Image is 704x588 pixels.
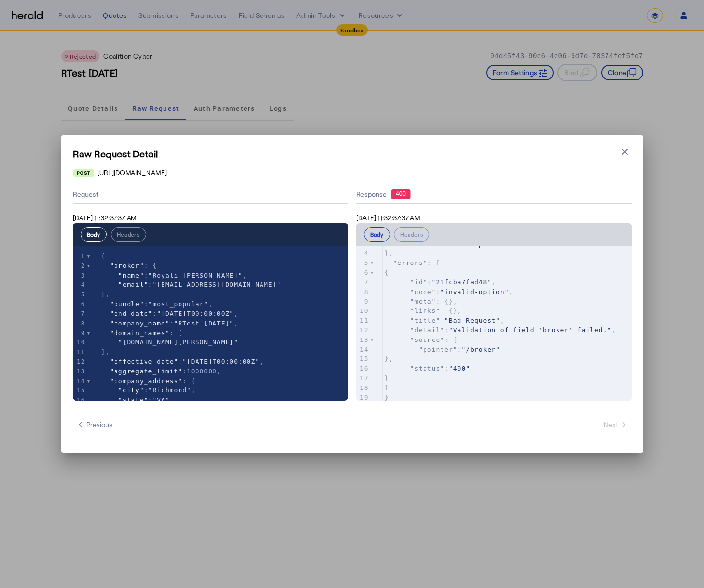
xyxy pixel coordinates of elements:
[77,420,113,430] span: Previous
[385,317,505,324] span: : ,
[385,249,393,257] span: },
[73,338,87,347] div: 10
[356,214,420,222] span: [DATE] 11:32:37:37 AM
[410,336,444,343] span: "source"
[356,364,370,373] div: 16
[449,365,470,372] span: "400"
[73,395,87,405] div: 16
[356,325,370,335] div: 12
[356,393,370,402] div: 19
[385,279,496,286] span: : ,
[73,186,348,204] div: Request
[419,346,457,353] span: "pointer"
[385,269,389,276] span: {
[436,240,504,248] span: "invalid-option"
[101,396,174,403] span: : ,
[101,272,247,279] span: : ,
[356,306,370,316] div: 10
[101,348,110,356] span: ],
[385,240,505,248] span: :
[101,320,239,327] span: : ,
[385,307,462,314] span: : {},
[73,319,87,328] div: 8
[356,287,370,297] div: 8
[432,279,492,286] span: "21fcba7fad48"
[152,396,169,403] span: "VA"
[118,396,148,403] span: "state"
[356,297,370,307] div: 9
[182,358,260,365] span: "[DATE]T00:00:00Z"
[356,248,370,258] div: 4
[600,416,632,433] button: Next
[356,373,370,383] div: 17
[73,357,87,367] div: 12
[356,278,370,287] div: 7
[393,259,427,266] span: "errors"
[356,268,370,278] div: 6
[385,374,389,382] span: }
[604,420,628,430] span: Next
[110,358,178,365] span: "effective_date"
[110,320,170,327] span: "company_name"
[118,387,144,394] span: "city"
[410,298,436,305] span: "meta"
[101,368,221,375] span: : ,
[385,384,389,391] span: ]
[410,317,440,324] span: "title"
[101,387,196,394] span: : ,
[356,189,632,199] div: Response
[73,290,87,299] div: 5
[101,329,183,337] span: : [
[110,310,152,317] span: "end_date"
[364,227,390,242] button: Body
[98,168,167,178] span: [URL][DOMAIN_NAME]
[110,329,170,337] span: "domain_names"
[157,310,234,317] span: "[DATE]T00:00:00Z"
[395,190,405,197] text: 400
[410,307,440,314] span: "links"
[110,368,182,375] span: "aggregate_limit"
[81,227,107,242] button: Body
[110,377,182,385] span: "company_address"
[174,320,234,327] span: "RTest [DATE]"
[73,261,87,271] div: 2
[385,298,458,305] span: : {},
[402,240,432,248] span: "email"
[73,386,87,395] div: 15
[461,346,500,353] span: "/broker"
[101,291,110,298] span: },
[385,326,616,334] span: : ,
[410,288,436,295] span: "code"
[356,383,370,393] div: 18
[148,387,191,394] span: "Richmond"
[118,281,148,288] span: "email"
[148,300,209,308] span: "most_popular"
[73,309,87,319] div: 7
[410,365,444,372] span: "status"
[385,346,500,353] span: :
[394,227,429,242] button: Headers
[101,252,106,260] span: {
[101,300,213,308] span: : ,
[385,336,458,343] span: : {
[73,347,87,357] div: 11
[111,227,146,242] button: Headers
[101,310,239,317] span: : ,
[356,335,370,345] div: 13
[73,147,632,160] h1: Raw Request Detail
[410,279,427,286] span: "id"
[356,354,370,364] div: 15
[101,358,264,365] span: : ,
[101,377,196,385] span: : {
[356,258,370,268] div: 5
[110,262,144,269] span: "broker"
[73,271,87,280] div: 3
[410,326,444,334] span: "detail"
[101,262,157,269] span: : {
[73,280,87,290] div: 4
[385,365,471,372] span: :
[444,317,500,324] span: "Bad Request"
[152,281,281,288] span: "[EMAIL_ADDRESS][DOMAIN_NAME]"
[118,272,144,279] span: "name"
[73,416,116,433] button: Previous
